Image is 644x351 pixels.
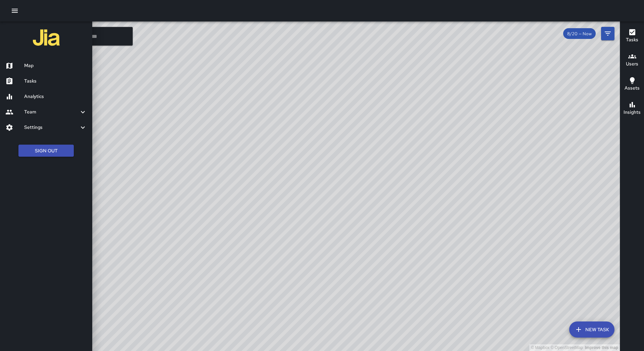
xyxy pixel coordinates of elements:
h6: Insights [624,109,641,116]
h6: Analytics [24,93,87,100]
img: jia-logo [33,24,60,51]
h6: Map [24,62,87,69]
h6: Team [24,108,79,116]
button: Sign Out [18,145,74,157]
h6: Users [626,60,638,68]
h6: Tasks [24,78,87,85]
h6: Settings [24,124,79,131]
h6: Assets [625,85,640,92]
button: New Task [569,321,614,338]
h6: Tasks [626,36,638,44]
